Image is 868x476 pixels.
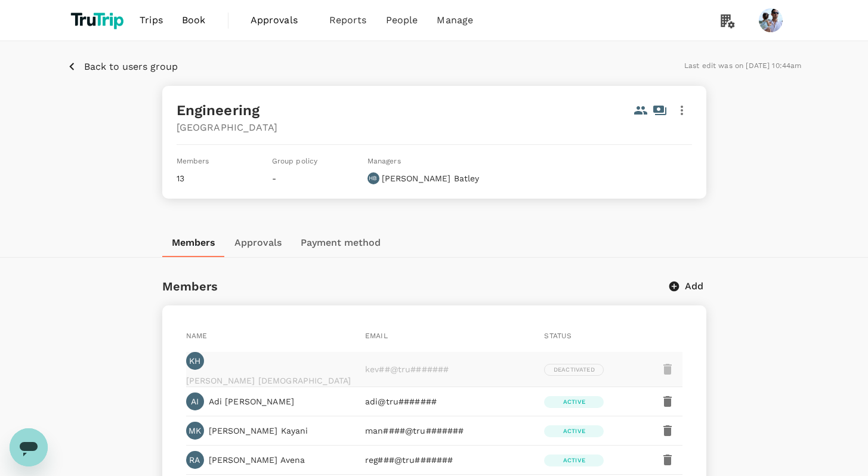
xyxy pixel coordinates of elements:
[209,454,305,466] p: [PERSON_NAME] Avena
[186,352,204,370] div: KH
[186,375,351,387] p: [PERSON_NAME] [DEMOGRAPHIC_DATA]
[367,157,401,165] span: Managers
[544,332,572,340] span: Status
[182,13,206,27] span: Book
[272,172,358,184] p: -
[563,397,585,406] p: Active
[329,13,367,27] span: Reports
[225,228,291,257] button: Approvals
[367,172,379,184] div: HB
[668,279,706,293] button: Add
[84,60,178,74] p: Back to users group
[177,101,260,120] h5: Engineering
[563,426,585,435] p: Active
[186,422,204,440] div: MK
[437,13,473,27] span: Manage
[365,332,388,340] span: Email
[67,7,131,33] img: TruTrip logo
[162,228,225,257] button: Members
[554,365,595,374] p: Deactivated
[177,157,209,165] span: Members
[186,392,204,410] div: AI
[162,277,218,296] h6: Members
[186,332,208,340] span: Name
[209,425,308,437] p: [PERSON_NAME] Kayani
[684,61,802,70] span: Last edit was on [DATE] 10:44am
[67,59,178,74] button: Back to users group
[685,279,703,293] p: Add
[177,120,692,135] p: [GEOGRAPHIC_DATA]
[140,13,163,27] span: Trips
[365,425,530,437] p: man####@tru#######
[291,228,390,257] button: Payment method
[365,395,530,407] p: adi@tru#######
[386,13,418,27] span: People
[563,456,585,465] p: Active
[365,454,530,466] p: reg###@tru#######
[382,172,480,184] p: [PERSON_NAME] Batley
[186,451,204,469] div: RA
[365,363,530,375] p: kev##@tru#######
[209,395,295,407] p: Adi [PERSON_NAME]
[759,8,783,32] img: Sani Gouw
[10,428,48,466] iframe: Button to launch messaging window
[251,13,310,27] span: Approvals
[272,157,318,165] span: Group policy
[177,172,262,184] p: 13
